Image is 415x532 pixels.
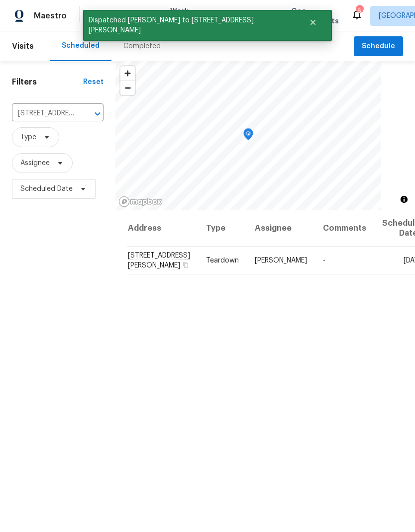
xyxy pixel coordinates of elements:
[118,196,162,207] a: Mapbox homepage
[91,107,104,121] button: Open
[323,257,325,264] span: -
[127,210,198,247] th: Address
[354,36,403,57] button: Schedule
[20,158,50,168] span: Assignee
[12,106,76,121] input: Search for an address...
[170,6,196,26] span: Work Orders
[297,12,329,32] button: Close
[120,66,135,81] button: Zoom in
[62,41,100,51] div: Scheduled
[362,40,395,53] span: Schedule
[83,10,297,41] span: Dispatched [PERSON_NAME] to [STREET_ADDRESS][PERSON_NAME]
[115,61,381,210] canvas: Map
[20,184,73,194] span: Scheduled Date
[120,81,135,95] button: Zoom out
[12,77,83,87] h1: Filters
[123,41,161,51] div: Completed
[315,210,374,247] th: Comments
[83,77,104,87] div: Reset
[255,257,307,264] span: [PERSON_NAME]
[20,132,36,142] span: Type
[243,128,253,144] div: Map marker
[34,11,67,21] span: Maestro
[247,210,315,247] th: Assignee
[356,6,363,16] div: 6
[401,194,407,205] span: Toggle attribution
[398,193,410,205] button: Toggle attribution
[12,35,34,57] span: Visits
[291,6,339,26] span: Geo Assignments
